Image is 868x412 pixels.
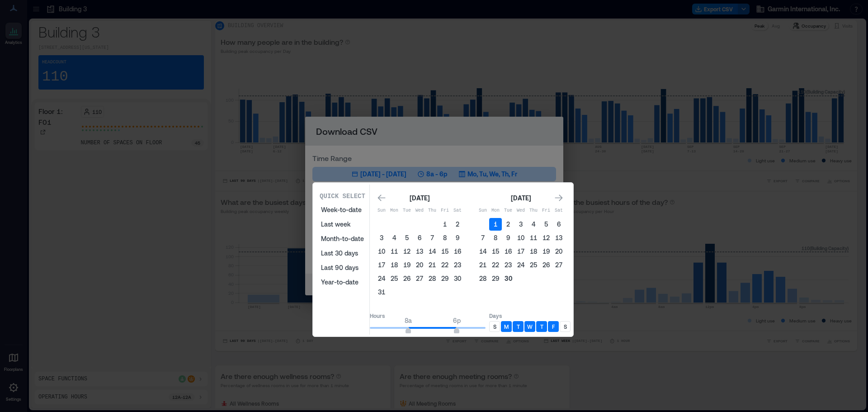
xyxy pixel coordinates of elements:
button: 9 [502,232,514,244]
button: Last week [316,217,369,232]
button: 1 [489,218,502,231]
p: T [517,323,520,330]
button: 25 [527,259,540,271]
th: Sunday [476,204,489,217]
button: 12 [401,245,413,258]
button: Go to next month [552,192,565,204]
th: Thursday [527,204,540,217]
th: Friday [540,204,552,217]
button: 5 [540,218,552,231]
p: W [527,323,533,330]
th: Wednesday [514,204,527,217]
p: S [493,323,496,330]
button: 6 [552,218,565,231]
button: 21 [476,259,489,271]
button: 4 [527,218,540,231]
button: 25 [388,272,401,285]
th: Monday [388,204,401,217]
button: 20 [413,259,426,271]
button: 9 [451,232,464,244]
p: Quick Select [320,192,365,201]
p: Mon [388,207,401,214]
button: 7 [426,232,439,244]
th: Friday [439,204,451,217]
button: 12 [540,232,552,244]
button: 26 [401,272,413,285]
button: 22 [439,259,451,271]
button: 18 [527,245,540,258]
button: 4 [388,232,401,244]
button: 31 [375,286,388,298]
button: 19 [540,245,552,258]
button: 27 [413,272,426,285]
div: [DATE] [407,193,432,204]
button: 7 [476,232,489,244]
button: 3 [514,218,527,231]
p: Fri [540,207,552,214]
th: Saturday [552,204,565,217]
p: Tue [401,207,413,214]
th: Thursday [426,204,439,217]
th: Tuesday [401,204,413,217]
p: Wed [413,207,426,214]
button: 10 [375,245,388,258]
button: 6 [413,232,426,244]
button: 11 [527,232,540,244]
th: Saturday [451,204,464,217]
button: 20 [552,245,565,258]
button: 17 [514,245,527,258]
button: 23 [451,259,464,271]
button: 13 [413,245,426,258]
button: 16 [451,245,464,258]
button: 29 [489,272,502,285]
span: 8a [405,317,412,324]
th: Wednesday [413,204,426,217]
button: 1 [439,218,451,231]
button: Week-to-date [316,203,369,217]
p: T [540,323,543,330]
button: 19 [401,259,413,271]
button: 18 [388,259,401,271]
p: Thu [426,207,439,214]
th: Sunday [375,204,388,217]
button: 24 [375,272,388,285]
button: 30 [451,272,464,285]
button: Month-to-date [316,232,369,246]
p: M [504,323,509,330]
button: 26 [540,259,552,271]
button: 10 [514,232,527,244]
button: 29 [439,272,451,285]
button: 2 [502,218,514,231]
p: Wed [514,207,527,214]
button: 30 [502,272,514,285]
button: 8 [439,232,451,244]
p: Sun [375,207,388,214]
p: Sun [476,207,489,214]
button: 13 [552,232,565,244]
span: 6p [453,317,461,324]
button: 22 [489,259,502,271]
button: 27 [552,259,565,271]
p: Sat [552,207,565,214]
button: Last 30 days [316,246,369,260]
button: 11 [388,245,401,258]
button: 28 [476,272,489,285]
button: 8 [489,232,502,244]
button: 14 [476,245,489,258]
p: Mon [489,207,502,214]
button: 3 [375,232,388,244]
button: 14 [426,245,439,258]
button: 16 [502,245,514,258]
button: 15 [439,245,451,258]
p: Days [489,312,571,319]
th: Tuesday [502,204,514,217]
p: S [564,323,567,330]
button: 5 [401,232,413,244]
button: 23 [502,259,514,271]
button: 21 [426,259,439,271]
button: 2 [451,218,464,231]
p: F [552,323,555,330]
p: Tue [502,207,514,214]
button: Year-to-date [316,275,369,289]
p: Fri [439,207,451,214]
